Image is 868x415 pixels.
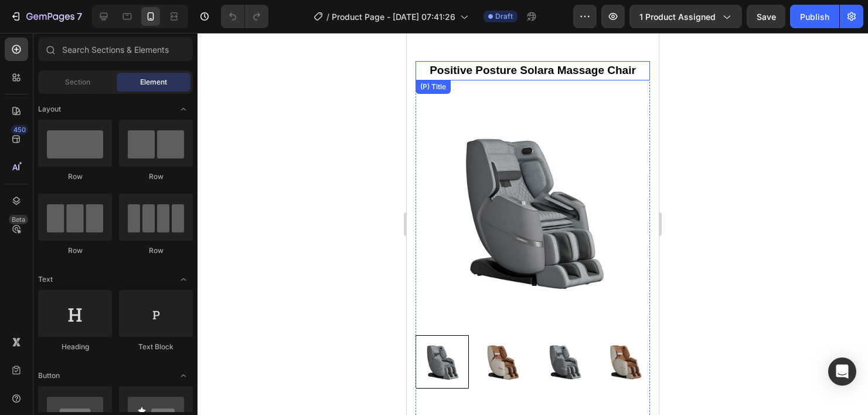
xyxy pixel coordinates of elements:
p: 7 [77,9,82,23]
button: Save [747,5,785,28]
button: Publish [790,5,839,28]
span: Toggle open [174,366,193,385]
div: Row [38,245,112,256]
span: Draft [495,11,513,22]
div: Publish [800,11,829,23]
iframe: Design area [407,33,659,415]
span: / [326,11,329,23]
div: Undo/Redo [221,5,268,28]
span: Product Page - [DATE] 07:41:26 [332,11,455,23]
span: Toggle open [174,100,193,119]
div: Beta [9,215,28,224]
span: Toggle open [174,270,193,289]
span: Save [757,12,776,22]
div: 450 [11,125,28,134]
button: 1 product assigned [629,5,742,28]
span: Section [65,77,90,87]
div: Row [38,171,112,182]
div: Row [119,245,193,256]
span: Element [140,77,167,87]
span: 1 product assigned [639,11,716,23]
div: Open Intercom Messenger [828,357,856,386]
button: 7 [5,5,87,28]
div: Row [119,171,193,182]
span: Text [38,274,53,285]
span: Button [38,370,60,381]
div: Text Block [119,342,193,352]
input: Search Sections & Elements [38,38,193,61]
div: Heading [38,342,112,352]
span: Layout [38,104,61,114]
